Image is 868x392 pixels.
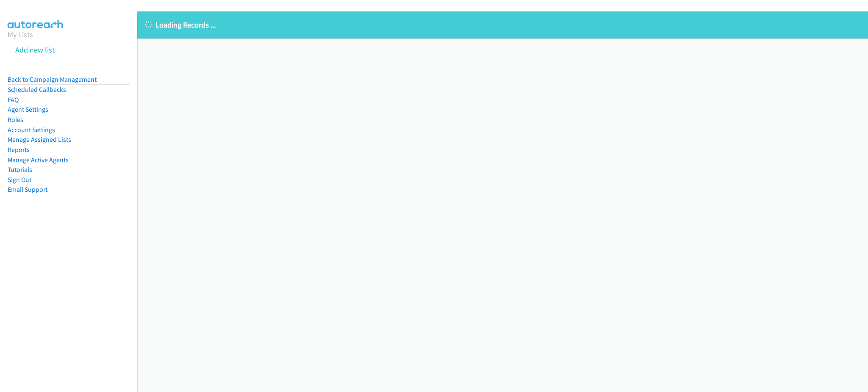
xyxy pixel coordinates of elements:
a: Manage Active Agents [8,156,69,164]
a: Agent Settings [8,105,48,113]
a: Reports [8,146,30,154]
p: Loading Records ... [145,19,860,30]
a: Add new list [15,45,55,55]
a: FAQ [8,96,19,104]
a: Scheduled Callbacks [8,86,66,94]
a: Tutorials [8,166,32,174]
a: Email Support [8,185,47,193]
a: My Lists [8,30,33,39]
a: Account Settings [8,126,55,134]
a: Back to Campaign Management [8,75,97,83]
a: Manage Assigned Lists [8,135,71,144]
a: Roles [8,116,23,124]
a: Sign Out [8,176,31,184]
